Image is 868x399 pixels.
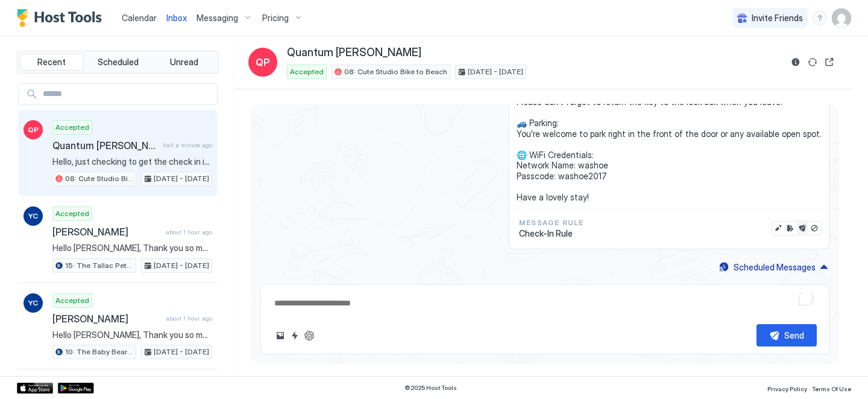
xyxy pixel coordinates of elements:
a: Inbox [166,11,187,24]
div: menu [813,11,827,25]
button: Edit message [772,222,784,234]
span: © 2025 Host Tools [404,384,457,392]
span: Scheduled [98,57,139,68]
span: [PERSON_NAME] [52,313,161,325]
span: YC [28,298,38,308]
button: Disable message [808,222,820,234]
a: Calendar [122,11,157,24]
button: Open reservation [822,55,837,69]
a: Google Play Store [58,383,94,394]
button: Quick reply [288,328,302,343]
span: Quantum [PERSON_NAME] [287,46,421,60]
span: 08: Cute Studio Bike to Beach [65,173,133,184]
span: Accepted [55,122,89,133]
a: Host Tools Logo [17,9,107,27]
span: Hello, just checking to get the check in information [52,156,212,167]
textarea: To enrich screen reader interactions, please activate Accessibility in Grammarly extension settings [273,292,817,314]
div: tab-group [17,51,219,74]
button: Upload image [273,328,288,343]
span: 10: The Baby Bear Pet Friendly Studio [65,346,133,357]
button: Edit rule [784,222,796,234]
span: Inbox [166,13,187,23]
span: Privacy Policy [767,385,807,392]
button: Sync reservation [805,55,820,69]
a: Privacy Policy [767,381,807,394]
span: Invite Friends [752,13,803,24]
div: Send [784,329,804,342]
span: Calendar [122,13,157,23]
span: Message Rule [519,217,583,228]
span: Terms Of Use [812,385,851,392]
button: Unread [152,54,216,71]
span: Pricing [262,13,289,24]
button: Send [756,324,817,346]
div: User profile [832,8,851,28]
span: about 1 hour ago [166,228,212,236]
button: Scheduled [86,54,150,71]
button: ChatGPT Auto Reply [302,328,316,343]
span: [DATE] - [DATE] [468,66,523,77]
span: Recent [37,57,66,68]
span: QP [256,55,270,69]
span: Hello [PERSON_NAME], Thank you so much for your booking! We'll send the check-in instructions [DA... [52,330,212,340]
span: YC [28,211,38,222]
a: App Store [17,383,53,394]
button: Scheduled Messages [717,259,829,275]
button: Reservation information [788,55,803,69]
span: Check-In Rule [519,228,583,239]
span: Hello [PERSON_NAME], Thank you so much for your booking! We'll send the check-in instructions [DA... [52,243,212,254]
span: QP [28,124,39,135]
div: Scheduled Messages [734,261,816,273]
span: [PERSON_NAME] [52,226,161,238]
input: Input Field [38,84,217,104]
span: Messaging [197,13,238,24]
span: [DATE] - [DATE] [154,173,209,184]
span: about 1 hour ago [166,314,212,322]
span: Accepted [290,66,324,77]
a: Terms Of Use [812,381,851,394]
button: Recent [20,54,84,71]
span: [DATE] - [DATE] [154,346,209,357]
button: Send now [796,222,808,234]
span: [DATE] - [DATE] [154,260,209,271]
span: Accepted [55,295,89,306]
span: half a minute ago [163,141,212,149]
span: Accepted [55,208,89,219]
span: Quantum [PERSON_NAME] [52,139,158,152]
span: 15: The Tallac Pet Friendly Studio [65,260,133,271]
span: 08: Cute Studio Bike to Beach [344,66,447,77]
span: Unread [170,57,198,68]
